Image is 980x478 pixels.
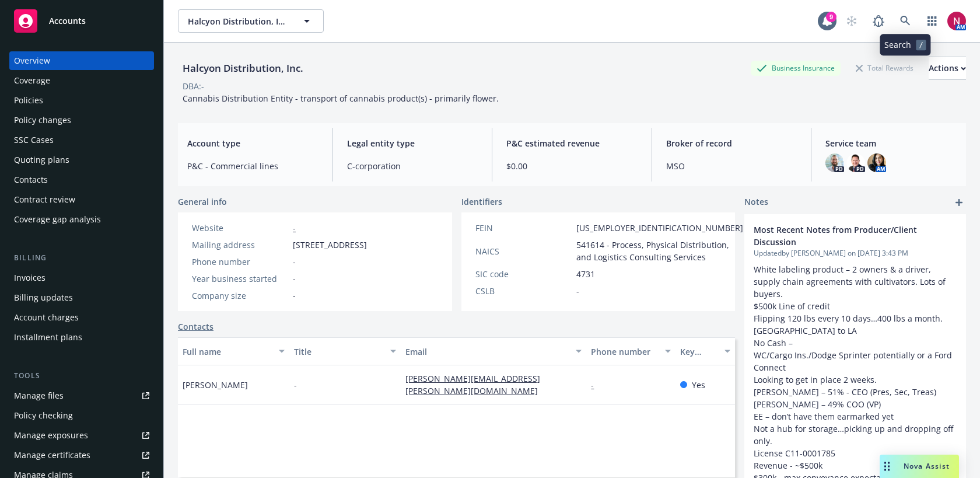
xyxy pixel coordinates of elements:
[183,80,204,92] div: DBA: -
[14,170,48,189] div: Contacts
[187,160,318,172] span: P&C - Commercial lines
[825,137,957,149] span: Service team
[680,346,717,358] div: Key contact
[591,346,658,358] div: Phone number
[929,57,966,79] div: Actions
[675,337,735,365] button: Key contact
[586,337,675,365] button: Phone number
[867,9,890,33] a: Report a Bug
[754,248,957,259] span: Updated by [PERSON_NAME] on [DATE] 3:43 PM
[192,239,288,251] div: Mailing address
[347,137,478,149] span: Legal entity type
[405,346,569,358] div: Email
[14,210,101,229] div: Coverage gap analysis
[14,91,43,110] div: Policies
[692,379,705,391] span: Yes
[9,268,154,287] a: Invoices
[929,57,966,80] button: Actions
[825,153,844,172] img: photo
[9,111,154,130] a: Policy changes
[744,196,768,210] span: Notes
[183,346,272,358] div: Full name
[591,379,603,390] a: -
[178,9,324,33] button: Halcyon Distribution, Inc.
[506,160,638,172] span: $0.00
[840,9,863,33] a: Start snowing
[178,61,308,76] div: Halcyon Distribution, Inc.
[188,15,289,27] span: Halcyon Distribution, Inc.
[867,153,886,172] img: photo
[9,170,154,189] a: Contacts
[9,71,154,90] a: Coverage
[178,196,227,208] span: General info
[475,222,572,234] div: FEIN
[9,91,154,110] a: Policies
[14,71,50,90] div: Coverage
[9,370,154,382] div: Tools
[192,256,288,268] div: Phone number
[9,51,154,70] a: Overview
[880,455,959,478] button: Nova Assist
[192,289,288,302] div: Company size
[14,288,73,307] div: Billing updates
[475,285,572,297] div: CSLB
[9,406,154,425] a: Policy checking
[576,222,743,234] span: [US_EMPLOYER_IDENTIFICATION_NUMBER]
[576,268,595,280] span: 4731
[880,455,894,478] div: Drag to move
[192,273,288,285] div: Year business started
[14,111,71,130] div: Policy changes
[14,190,75,209] div: Contract review
[14,446,90,465] div: Manage certificates
[576,285,579,297] span: -
[289,337,401,365] button: Title
[9,151,154,169] a: Quoting plans
[754,224,926,248] span: Most Recent Notes from Producer/Client Discussion
[461,196,502,208] span: Identifiers
[666,160,797,172] span: MSO
[293,273,296,285] span: -
[178,337,289,365] button: Full name
[826,12,836,22] div: 9
[14,268,45,287] div: Invoices
[894,9,917,33] a: Search
[947,12,966,30] img: photo
[9,446,154,465] a: Manage certificates
[14,386,64,405] div: Manage files
[293,239,367,251] span: [STREET_ADDRESS]
[846,153,865,172] img: photo
[9,131,154,149] a: SSC Cases
[475,268,572,280] div: SIC code
[14,328,82,347] div: Installment plans
[9,5,154,37] a: Accounts
[178,320,213,333] a: Contacts
[183,93,499,104] span: Cannabis Distribution Entity - transport of cannabis product(s) - primarily flower.
[9,426,154,445] a: Manage exposures
[293,256,296,268] span: -
[49,16,86,26] span: Accounts
[475,245,572,257] div: NAICS
[183,379,248,391] span: [PERSON_NAME]
[401,337,586,365] button: Email
[9,308,154,327] a: Account charges
[293,289,296,302] span: -
[952,196,966,210] a: add
[293,222,296,233] a: -
[9,210,154,229] a: Coverage gap analysis
[9,386,154,405] a: Manage files
[187,137,318,149] span: Account type
[405,373,547,396] a: [PERSON_NAME][EMAIL_ADDRESS][PERSON_NAME][DOMAIN_NAME]
[14,426,88,445] div: Manage exposures
[506,137,638,149] span: P&C estimated revenue
[9,288,154,307] a: Billing updates
[14,151,69,169] div: Quoting plans
[294,379,297,391] span: -
[904,461,950,471] span: Nova Assist
[9,190,154,209] a: Contract review
[9,252,154,264] div: Billing
[14,406,73,425] div: Policy checking
[14,308,79,327] div: Account charges
[9,328,154,347] a: Installment plans
[850,61,919,75] div: Total Rewards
